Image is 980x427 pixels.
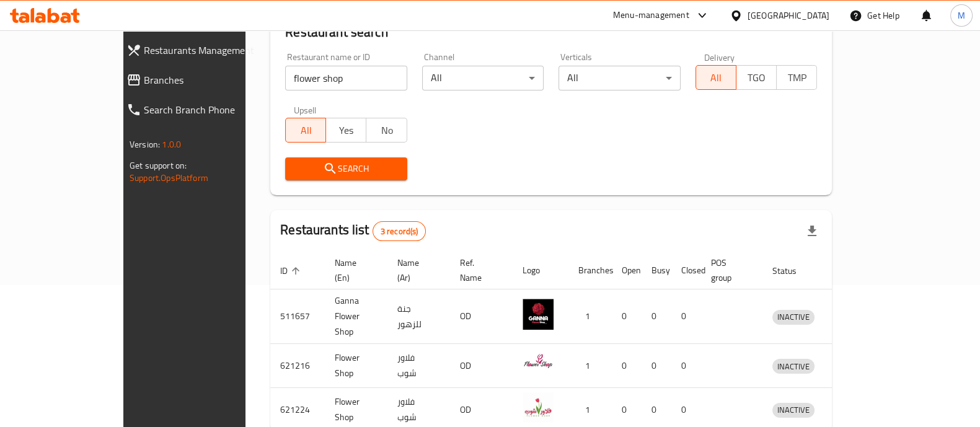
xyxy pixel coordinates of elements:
[450,344,513,388] td: OD
[335,255,373,285] span: Name (En)
[642,252,671,289] th: Busy
[117,35,287,65] a: Restaurants Management
[829,252,872,289] th: Action
[387,344,450,388] td: فلاور شوب
[642,344,671,388] td: 0
[460,255,498,285] span: Ref. Name
[671,289,701,344] td: 0
[568,344,612,388] td: 1
[117,65,287,95] a: Branches
[671,252,701,289] th: Closed
[144,43,277,58] span: Restaurants Management
[958,9,965,22] span: M
[695,65,736,90] button: All
[797,216,827,246] div: Export file
[373,226,426,237] span: 3 record(s)
[523,392,554,423] img: Flower Shop
[325,344,387,388] td: Flower Shop
[701,69,731,87] span: All
[144,73,277,87] span: Branches
[568,289,612,344] td: 1
[711,255,748,285] span: POS group
[558,66,680,90] div: All
[295,161,397,177] span: Search
[325,289,387,344] td: Ganna Flower Shop
[612,252,642,289] th: Open
[568,252,612,289] th: Branches
[772,403,814,417] span: INACTIVE
[331,121,361,139] span: Yes
[513,252,568,289] th: Logo
[285,157,407,180] button: Search
[270,344,325,388] td: 621216
[285,23,817,42] h2: Restaurant search
[397,255,435,285] span: Name (Ar)
[270,289,325,344] td: 511657
[144,102,277,117] span: Search Branch Phone
[741,69,772,87] span: TGO
[130,157,187,174] span: Get support on:
[371,121,402,139] span: No
[772,263,813,278] span: Status
[325,118,366,143] button: Yes
[523,299,554,330] img: Ganna Flower Shop
[613,8,689,23] div: Menu-management
[291,121,321,139] span: All
[366,118,407,143] button: No
[285,66,407,90] input: Search for restaurant name or ID..
[162,136,181,152] span: 1.0.0
[280,221,426,241] h2: Restaurants list
[373,221,426,241] div: Total records count
[294,105,317,114] label: Upsell
[642,289,671,344] td: 0
[387,289,450,344] td: جنة للزهور
[523,348,554,379] img: Flower Shop
[422,66,544,90] div: All
[280,263,304,278] span: ID
[736,65,777,90] button: TGO
[776,65,817,90] button: TMP
[612,344,642,388] td: 0
[704,53,735,61] label: Delivery
[117,95,287,125] a: Search Branch Phone
[130,170,208,186] a: Support.OpsPlatform
[612,289,642,344] td: 0
[748,9,829,22] div: [GEOGRAPHIC_DATA]
[772,310,814,324] span: INACTIVE
[285,118,326,143] button: All
[772,359,814,374] span: INACTIVE
[671,344,701,388] td: 0
[450,289,513,344] td: OD
[130,136,160,152] span: Version:
[782,69,812,87] span: TMP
